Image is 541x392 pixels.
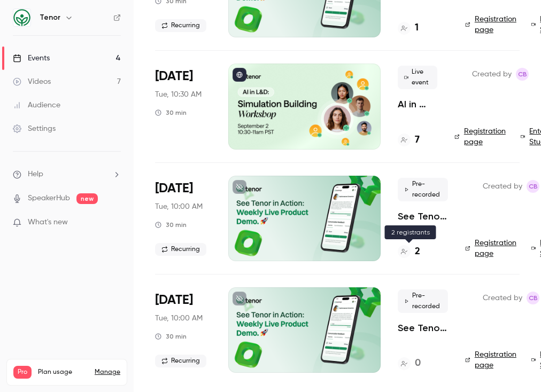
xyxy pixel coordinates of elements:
[40,12,60,23] h6: Tenor
[13,100,60,111] div: Audience
[529,292,538,304] span: CB
[527,180,539,193] span: Chloe Beard
[398,21,419,35] a: 1
[155,19,206,32] span: Recurring
[398,66,437,89] span: Live event
[465,349,519,371] a: Registration page
[155,201,203,212] span: Tue, 10:00 AM
[398,98,437,111] a: AI in L&D: Simulation Building Workshop
[155,68,193,85] span: [DATE]
[155,180,193,197] span: [DATE]
[398,133,420,147] a: 7
[398,289,448,313] span: Pre-recorded
[465,14,519,35] a: Registration page
[398,178,448,201] span: Pre-recorded
[518,68,527,81] span: CB
[28,217,68,228] span: What's new
[155,313,203,324] span: Tue, 10:00 AM
[155,64,211,149] div: Sep 2 Tue, 10:30 AM (America/Los Angeles)
[155,355,206,367] span: Recurring
[38,368,88,377] span: Plan usage
[483,180,522,193] span: Created by
[76,193,98,204] span: new
[415,133,420,147] h4: 7
[13,9,30,26] img: Tenor
[398,322,448,334] a: See Tenor in Action: Weekly Live Product Demo 🚀
[415,21,419,35] h4: 1
[472,68,512,81] span: Created by
[155,243,206,256] span: Recurring
[527,292,539,304] span: Chloe Beard
[13,123,56,134] div: Settings
[465,238,519,259] a: Registration page
[454,126,508,147] a: Registration page
[398,210,448,223] a: See Tenor in Action: Weekly Live Product Demo 🚀
[516,68,529,81] span: Chloe Beard
[529,180,538,193] span: CB
[155,292,193,309] span: [DATE]
[155,108,187,117] div: 30 min
[398,245,420,259] a: 2
[483,292,522,304] span: Created by
[155,89,202,100] span: Tue, 10:30 AM
[28,169,43,180] span: Help
[13,76,51,87] div: Videos
[13,366,32,379] span: Pro
[95,368,120,377] a: Manage
[415,245,420,259] h4: 2
[13,53,50,64] div: Events
[398,356,421,371] a: 0
[155,176,211,261] div: Sep 9 Tue, 10:00 AM (America/Los Angeles)
[155,332,187,341] div: 30 min
[108,218,121,228] iframe: Noticeable Trigger
[28,193,70,204] a: SpeakerHub
[415,356,421,371] h4: 0
[13,169,121,180] li: help-dropdown-opener
[155,221,187,229] div: 30 min
[155,287,211,373] div: Sep 16 Tue, 10:00 AM (America/Los Angeles)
